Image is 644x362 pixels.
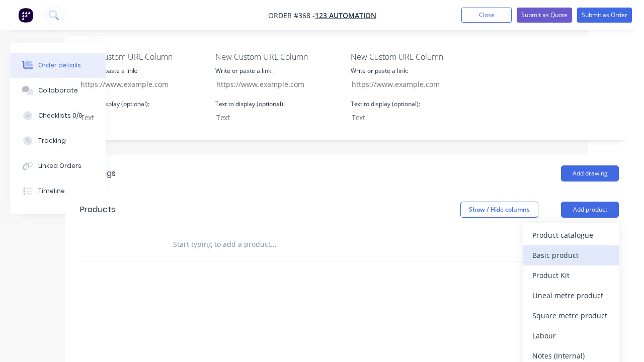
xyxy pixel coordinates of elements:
div: Lineal metre product [532,288,610,303]
div: Basic product [532,248,610,262]
input: Text [211,110,331,125]
button: Tracking [10,128,106,153]
button: Collaborate [10,78,106,103]
button: Submit as Order [577,8,632,23]
div: Collaborate [38,86,78,95]
div: Product Kit [532,268,610,283]
button: Submit as Quote [517,8,572,23]
button: Checklists 0/0 [10,103,106,128]
button: Add product [561,202,619,218]
span: Order #368 - [268,11,315,20]
input: https://www.example.com [211,77,331,92]
button: Order details [10,53,106,78]
label: New Custom URL Column [215,51,341,63]
label: New Custom URL Column [80,51,206,63]
button: Lineal metre product [523,286,619,306]
div: Labour [532,328,610,343]
div: Products [80,204,115,216]
div: Tracking [38,136,66,145]
button: Add drawing [561,165,619,182]
button: Product Kit [523,265,619,286]
input: Text [346,110,466,125]
input: https://www.example.com [346,77,466,92]
div: Square metre product [532,308,610,323]
button: Square metre product [523,306,619,326]
label: New Custom URL Column [351,51,476,63]
div: Timeline [38,187,65,196]
div: Product catalogue [532,228,610,242]
button: Labour [523,326,619,346]
div: Linked Orders [38,161,82,170]
div: Checklists 0/0 [38,111,83,120]
input: Start typing to add a product... [173,234,374,254]
button: Product catalogue [523,225,619,245]
label: Text to display (optional): [351,100,420,109]
button: Show / Hide columns [460,202,538,218]
input: https://www.example.com [75,77,195,92]
label: Write or paste a link: [215,66,273,75]
div: Order details [38,61,81,70]
a: 123 Automation [315,11,376,20]
button: Close [461,8,512,23]
button: Basic product [523,245,619,265]
button: Timeline [10,178,106,204]
label: Write or paste a link: [351,66,408,75]
button: Linked Orders [10,153,106,178]
label: Text to display (optional): [215,100,285,109]
input: Text [75,110,195,125]
img: Factory [18,8,33,23]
